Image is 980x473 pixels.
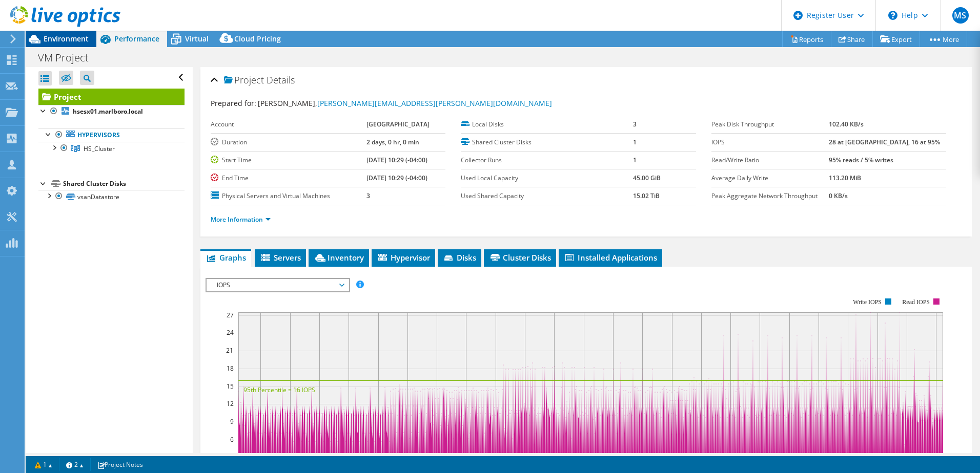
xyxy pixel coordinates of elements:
a: [PERSON_NAME][EMAIL_ADDRESS][PERSON_NAME][DOMAIN_NAME] [317,98,552,108]
h1: VM Project [33,52,105,63]
text: Read IOPS [902,298,930,306]
span: Performance [114,34,159,44]
text: 9 [230,417,234,426]
text: 12 [227,399,234,408]
b: 1 [633,138,637,146]
span: IOPS [212,279,343,291]
span: Installed Applications [564,252,657,263]
label: Average Daily Write [711,173,829,183]
b: 3 [366,191,370,200]
label: IOPS [711,137,829,147]
text: 15 [227,382,234,391]
a: More [920,31,967,47]
a: 1 [28,458,59,471]
span: HS_Cluster [84,144,115,153]
label: Read/Write Ratio [711,155,829,165]
b: 1 [633,156,637,164]
a: Share [831,31,873,47]
div: Shared Cluster Disks [63,178,185,190]
a: vsanDatastore [38,190,185,203]
label: Duration [211,137,366,147]
a: Project [38,89,185,105]
b: [DATE] 10:29 (-04:00) [366,156,427,164]
label: Used Shared Capacity [461,191,633,201]
b: 113.20 MiB [829,174,861,182]
b: 3 [633,120,637,128]
span: Inventory [314,252,364,263]
label: Prepared for: [211,98,256,108]
text: 21 [226,346,233,355]
svg: \n [888,11,897,20]
b: 45.00 GiB [633,174,661,182]
label: Peak Disk Throughput [711,119,829,130]
span: Virtual [185,34,209,44]
b: 102.40 KB/s [829,120,864,128]
text: 18 [227,364,234,373]
a: Export [872,31,920,47]
text: 6 [230,435,234,444]
label: Physical Servers and Virtual Machines [211,191,366,201]
label: Local Disks [461,119,633,130]
a: Hypervisors [38,128,185,142]
a: Project Notes [90,458,150,471]
label: Account [211,119,366,130]
a: hsesx01.marlboro.local [38,105,185,118]
span: Details [267,74,295,86]
label: Start Time [211,155,366,165]
label: Shared Cluster Disks [461,137,633,147]
b: 0 KB/s [829,191,848,200]
span: Disks [443,252,476,263]
span: Graphs [206,252,246,263]
text: 24 [227,328,234,337]
text: 27 [227,311,234,319]
span: Hypervisor [377,252,430,263]
text: 3 [230,453,234,461]
b: [DATE] 10:29 (-04:00) [366,174,427,182]
label: Peak Aggregate Network Throughput [711,191,829,201]
b: 2 days, 0 hr, 0 min [366,138,419,146]
text: Write IOPS [853,298,882,306]
b: hsesx01.marlboro.local [73,107,143,116]
span: [PERSON_NAME], [258,98,552,108]
b: 95% reads / 5% writes [829,156,893,164]
label: Used Local Capacity [461,173,633,183]
label: Collector Runs [461,155,633,165]
span: Servers [260,252,301,263]
a: HS_Cluster [38,142,185,155]
b: 15.02 TiB [633,191,660,200]
a: More Information [211,215,271,224]
span: Project [224,75,264,85]
a: 2 [59,458,91,471]
text: 95th Percentile = 16 IOPS [243,385,315,394]
span: Cloud Pricing [234,34,281,44]
span: MS [952,7,969,24]
b: 28 at [GEOGRAPHIC_DATA], 16 at 95% [829,138,940,146]
label: End Time [211,173,366,183]
span: Cluster Disks [489,252,551,263]
b: [GEOGRAPHIC_DATA] [366,120,430,128]
span: Environment [44,34,89,44]
a: Reports [782,31,831,47]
